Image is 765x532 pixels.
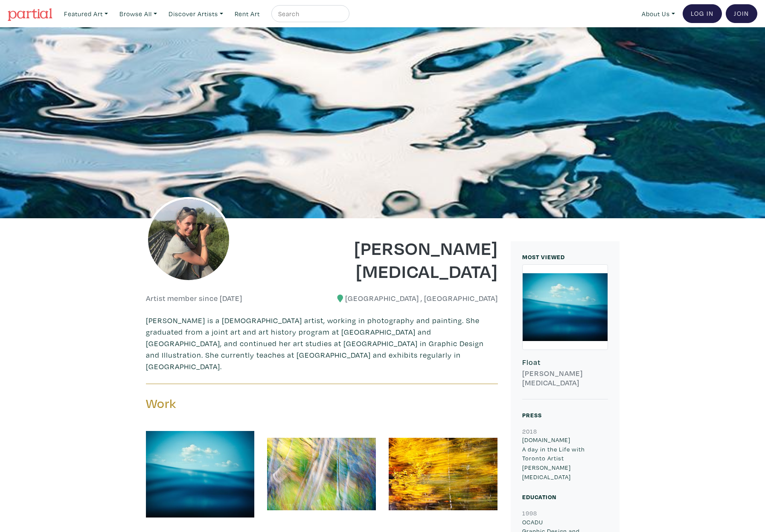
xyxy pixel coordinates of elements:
[165,5,227,23] a: Discover Artists
[231,5,264,23] a: Rent Art
[146,315,498,372] p: [PERSON_NAME] is a [DEMOGRAPHIC_DATA] artist, working in photography and painting. She graduated ...
[522,493,556,501] small: Education
[683,4,722,23] a: Log In
[60,5,112,23] a: Featured Art
[146,294,242,303] h6: Artist member since [DATE]
[146,197,231,282] img: phpThumb.php
[522,411,542,419] small: Press
[638,5,679,23] a: About Us
[522,264,608,399] a: Float [PERSON_NAME][MEDICAL_DATA]
[522,435,608,481] p: [DOMAIN_NAME] A day in the Life with Toronto Artist [PERSON_NAME][MEDICAL_DATA]
[277,9,341,19] input: Search
[522,358,608,367] h6: Float
[146,396,316,412] h3: Work
[522,427,537,435] small: 2018
[116,5,161,23] a: Browse All
[726,4,757,23] a: Join
[328,236,498,282] h1: [PERSON_NAME][MEDICAL_DATA]
[328,294,498,303] h6: [GEOGRAPHIC_DATA] , [GEOGRAPHIC_DATA]
[522,369,608,387] h6: [PERSON_NAME][MEDICAL_DATA]
[522,509,537,517] small: 1998
[522,253,565,261] small: MOST VIEWED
